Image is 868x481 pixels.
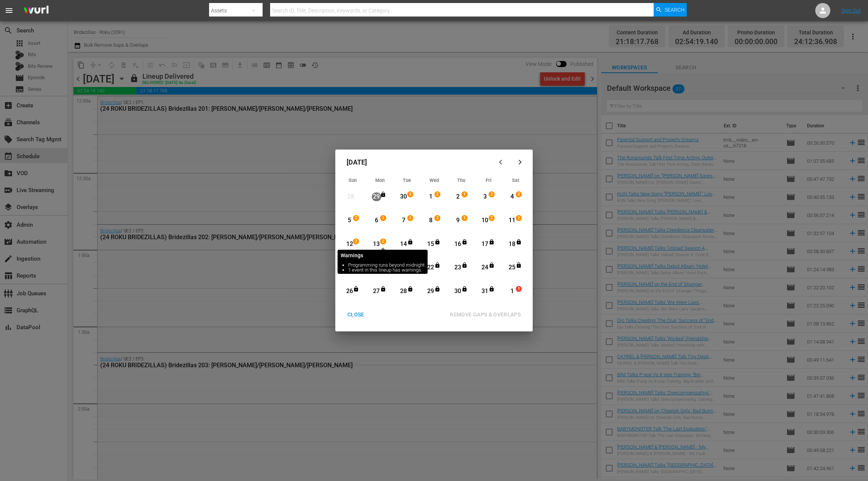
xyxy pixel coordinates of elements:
[516,191,521,197] span: 2
[841,8,861,14] a: Sign Out
[426,263,436,272] div: 22
[345,263,354,272] div: 19
[435,191,440,197] span: 2
[507,192,517,201] div: 4
[489,191,494,197] span: 2
[345,240,354,249] div: 12
[345,216,354,225] div: 5
[486,177,491,183] span: Fri
[516,286,521,292] span: 1
[346,192,356,201] div: 28
[457,177,465,183] span: Thu
[480,192,490,201] div: 3
[345,287,354,296] div: 26
[462,191,467,197] span: 1
[516,215,521,221] span: 1
[480,240,490,249] div: 17
[341,310,370,319] div: CLOSE
[408,191,413,197] span: 2
[480,263,490,272] div: 24
[403,177,411,183] span: Tue
[512,177,519,183] span: Sat
[507,216,517,225] div: 11
[372,263,381,272] div: 20
[372,240,381,249] div: 13
[399,240,408,249] div: 14
[353,215,359,221] span: 2
[480,287,490,296] div: 31
[375,177,385,183] span: Mon
[426,287,436,296] div: 29
[353,238,359,244] span: 2
[489,215,494,221] span: 2
[507,240,517,249] div: 18
[372,216,381,225] div: 6
[372,287,381,296] div: 27
[399,287,408,296] div: 28
[399,263,408,272] div: 21
[399,192,408,201] div: 30
[480,216,490,225] div: 10
[453,263,463,272] div: 23
[665,3,685,17] span: Search
[429,177,439,183] span: Wed
[453,287,463,296] div: 30
[5,6,14,15] span: menu
[381,215,386,221] span: 1
[507,287,517,296] div: 1
[338,308,373,322] button: CLOSE
[18,2,54,20] img: ans4CAIJ8jUAAAAAAAAAAAAAAAAAAAAAAAAgQb4GAAAAAAAAAAAAAAAAAAAAAAAAJMjXAAAAAAAAAAAAAAAAAAAAAAAAgAT5G...
[426,192,436,201] div: 1
[339,153,493,171] div: [DATE]
[426,240,436,249] div: 15
[408,215,413,221] span: 1
[462,215,467,221] span: 1
[453,192,463,201] div: 2
[453,240,463,249] div: 16
[426,216,436,225] div: 8
[507,263,517,272] div: 25
[381,238,386,244] span: 2
[339,175,529,304] div: Month View
[435,215,440,221] span: 2
[372,192,381,201] div: 29
[453,216,463,225] div: 9
[348,177,357,183] span: Sun
[399,216,408,225] div: 7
